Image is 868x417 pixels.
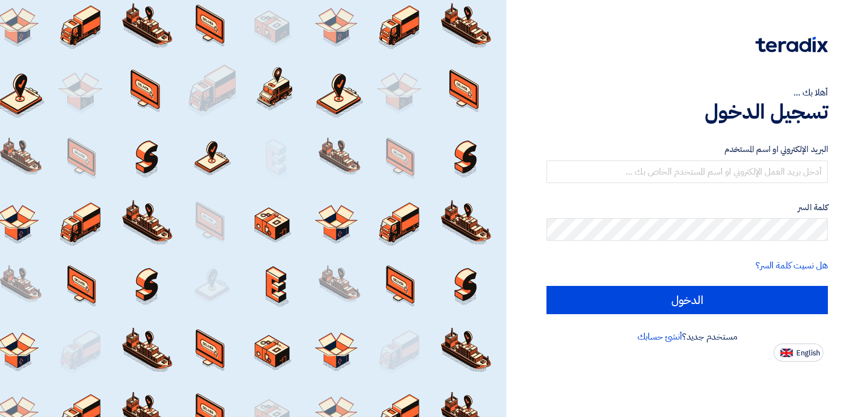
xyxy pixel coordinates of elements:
[756,259,828,272] a: هل نسيت كلمة السر؟
[756,37,828,53] img: Teradix logo
[546,143,828,156] label: البريد الإلكتروني او اسم المستخدم
[796,349,820,357] span: English
[546,201,828,214] label: كلمة السر
[546,330,828,344] div: مستخدم جديد؟
[780,349,793,357] img: en-US.png
[637,330,682,344] a: أنشئ حسابك
[546,286,828,314] input: الدخول
[546,99,828,124] h1: تسجيل الدخول
[546,86,828,99] div: أهلا بك ...
[546,160,828,183] input: أدخل بريد العمل الإلكتروني او اسم المستخدم الخاص بك ...
[774,344,823,362] button: English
